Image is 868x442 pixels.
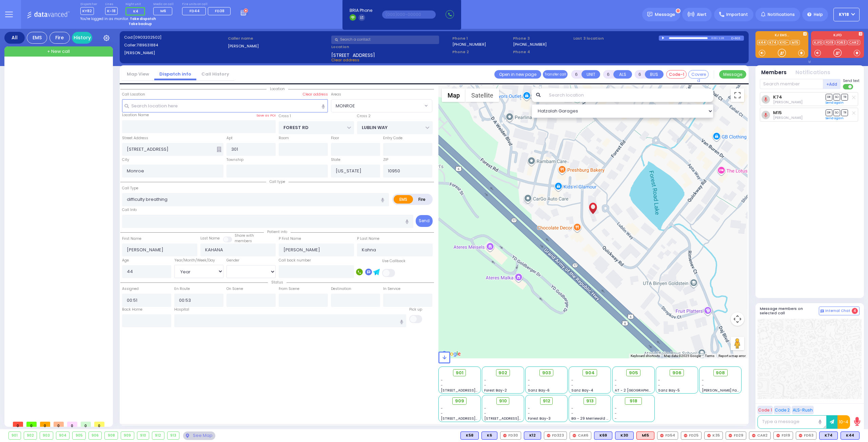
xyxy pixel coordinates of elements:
[823,79,841,89] button: +Add
[122,99,328,112] input: Search location here
[455,398,464,404] span: 909
[776,434,780,437] img: red-radio-icon.svg
[494,70,541,79] a: Open in new page
[704,432,723,440] div: K35
[792,406,814,414] button: ALS-Rush
[279,236,301,241] label: P First Name
[226,258,239,263] label: Gender
[636,432,654,440] div: ALS
[441,383,443,388] span: -
[707,434,711,437] img: red-radio-icon.svg
[796,432,816,440] div: FD63
[441,411,443,416] span: -
[383,135,402,141] label: Entry Code
[841,94,848,100] span: TR
[528,416,551,421] span: Forest Bay-3
[80,2,97,6] label: Dispatcher
[133,8,138,14] span: K4
[752,434,755,437] img: red-radio-icon.svg
[666,70,687,79] button: Code-1
[27,32,47,44] div: EMS
[67,422,77,427] span: 0
[484,388,507,393] span: Forest Bay-2
[440,350,462,358] a: Open this area in Google Maps (opens a new window)
[819,432,838,440] div: BLS
[757,40,767,45] a: K44
[183,432,215,440] div: See map
[331,57,359,63] span: Clear address
[124,35,225,40] label: Cad:
[702,388,742,393] span: [PERSON_NAME] Farm
[124,50,225,56] label: [PERSON_NAME]
[587,201,599,222] div: MORDCHE KAHANA
[848,40,860,45] a: CAR2
[331,52,375,57] span: [STREET_ADDRESS]
[125,2,147,6] label: Night unit
[303,92,328,97] label: Clear address
[826,94,832,100] span: DR
[684,434,687,437] img: red-radio-icon.svg
[513,36,571,41] span: Phone 3
[226,135,233,141] label: Apt
[500,432,521,440] div: FD30
[174,314,407,327] input: Search hospital
[615,388,665,393] span: AT - 2 [GEOGRAPHIC_DATA]
[755,34,808,38] label: KJ EMS...
[717,34,718,42] div: /
[226,157,243,163] label: Township
[72,32,92,44] a: History
[190,8,200,14] span: FD44
[528,388,550,393] span: Sanz Bay-6
[266,179,289,184] span: Call type
[40,432,53,439] div: 903
[841,432,860,440] div: K44
[235,233,254,238] small: Share with
[217,147,221,152] span: Other building occupants
[441,378,443,383] span: -
[657,432,678,440] div: FD54
[760,307,819,315] h5: Message members on selected call
[814,12,823,18] span: Help
[466,88,499,102] button: Show satellite imagery
[826,109,832,116] span: DR
[768,12,795,18] span: Notifications
[528,406,530,411] span: -
[697,12,707,18] span: Alert
[545,88,714,102] input: Search location
[50,32,70,44] div: Fire
[658,383,660,388] span: -
[543,398,550,404] span: 912
[731,312,744,326] button: Map camera controls
[503,434,507,437] img: red-radio-icon.svg
[731,36,744,41] div: D-803
[122,307,142,312] label: Back Home
[267,86,288,91] span: Location
[833,94,840,100] span: SO
[629,370,638,376] span: 905
[152,432,164,439] div: 912
[200,236,220,241] label: Last Name
[819,307,860,315] button: Internal Chat 4
[773,100,803,105] span: Mordechai Goldberger
[484,378,486,383] span: -
[13,422,23,427] span: 0
[336,103,355,109] span: MONROE
[452,36,511,41] span: Phone 1
[153,2,175,6] label: Medic on call
[56,432,70,439] div: 904
[833,109,840,116] span: SO
[331,286,351,292] label: Destination
[81,422,91,427] span: 0
[835,40,847,45] a: FD63
[813,40,824,45] a: KJFD
[630,398,637,404] span: 918
[215,8,224,14] span: FD38
[196,71,234,77] a: Call History
[47,48,70,55] span: + New call
[124,42,225,48] label: Caller:
[160,8,166,14] span: M6
[615,432,634,440] div: BLS
[279,258,311,263] label: Call back number
[484,416,548,421] span: [STREET_ADDRESS][PERSON_NAME]
[228,43,329,49] label: [PERSON_NAME]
